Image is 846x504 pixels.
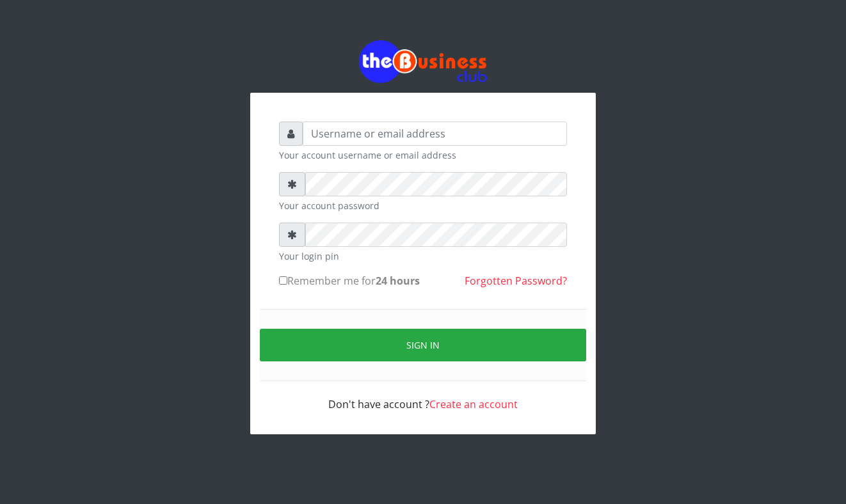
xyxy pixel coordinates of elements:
[279,249,567,263] small: Your login pin
[465,274,567,288] a: Forgotten Password?
[279,273,420,288] label: Remember me for
[279,381,567,412] div: Don't have account ?
[279,276,287,285] input: Remember me for24 hours
[429,397,518,411] a: Create an account
[279,199,567,212] small: Your account password
[279,148,567,162] small: Your account username or email address
[260,329,586,361] button: Sign in
[303,122,567,146] input: Username or email address
[376,274,420,288] b: 24 hours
